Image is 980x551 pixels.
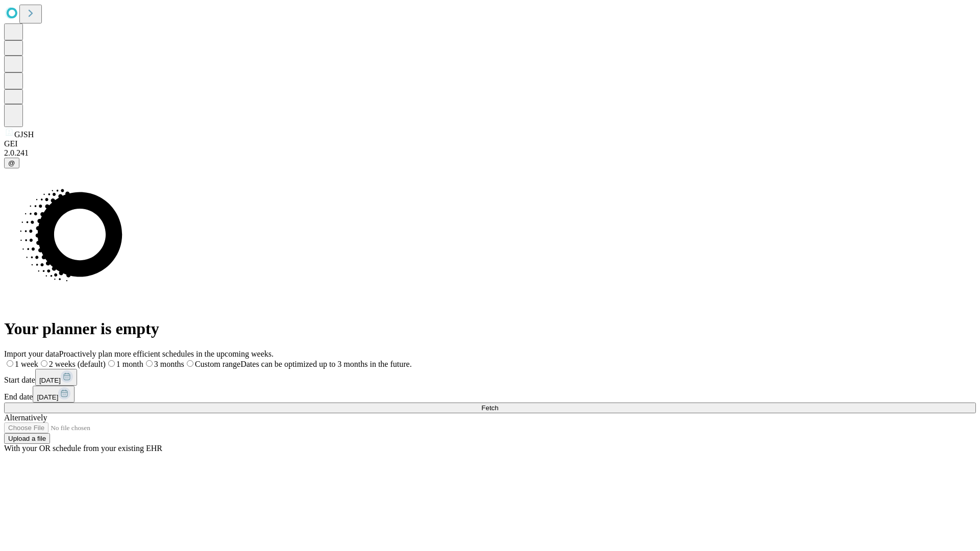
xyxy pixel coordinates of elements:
span: 1 month [116,360,143,368]
span: 1 week [15,360,38,368]
input: 2 weeks (default) [41,360,47,367]
button: [DATE] [35,369,77,386]
button: [DATE] [33,386,75,403]
h1: Your planner is empty [4,319,976,338]
div: GEI [4,139,976,148]
span: Proactively plan more efficient schedules in the upcoming weeks. [59,349,274,358]
button: @ [4,158,19,168]
input: Custom rangeDates can be optimized up to 3 months in the future. [187,360,193,367]
span: GJSH [14,130,34,139]
span: [DATE] [39,377,61,384]
span: 3 months [154,360,184,368]
span: 2 weeks (default) [49,360,106,368]
input: 1 week [7,360,13,367]
span: [DATE] [37,393,58,401]
div: End date [4,386,976,403]
button: Fetch [4,403,976,413]
span: Custom range [195,360,240,368]
input: 1 month [108,360,115,367]
input: 3 months [146,360,153,367]
button: Upload a file [4,433,50,444]
div: 2.0.241 [4,148,976,158]
div: Start date [4,369,976,386]
span: Alternatively [4,413,47,422]
span: @ [8,159,15,167]
span: With your OR schedule from your existing EHR [4,444,162,453]
span: Fetch [481,404,498,412]
span: Import your data [4,349,59,358]
span: Dates can be optimized up to 3 months in the future. [240,360,411,368]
